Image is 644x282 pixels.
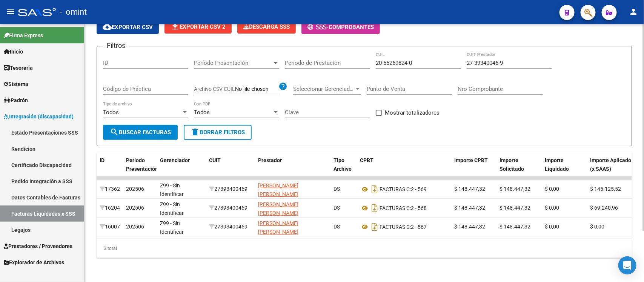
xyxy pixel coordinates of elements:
span: $ 0,00 [590,224,604,230]
span: CPBT [360,157,373,163]
datatable-header-cell: CUIT [206,152,255,185]
div: 16007 [100,222,120,231]
mat-icon: help [278,82,287,91]
div: 27393400469 [209,222,252,231]
span: Todos [103,109,119,116]
span: $ 148.447,32 [500,186,530,192]
span: ID [100,157,105,163]
span: Descarga SSS [243,23,290,30]
span: $ 0,00 [545,205,559,211]
span: Explorador de Archivos [4,258,64,267]
span: Todos [194,109,210,116]
span: Importe CPBT [454,157,488,163]
div: 2 - 568 [360,202,448,214]
span: [PERSON_NAME] [PERSON_NAME] [258,220,298,235]
i: Descargar documento [370,183,380,195]
span: Integración (discapacidad) [4,112,74,121]
div: 2 - 569 [360,183,448,195]
div: 17362 [100,185,120,193]
span: Sistema [4,80,28,88]
div: 2 - 567 [360,221,448,233]
span: Buscar Facturas [110,129,171,136]
span: Período Presentación [194,60,272,66]
datatable-header-cell: Período Presentación [123,152,157,185]
span: Tipo Archivo [334,157,352,172]
button: Descarga SSS [237,20,296,34]
button: Exportar CSV [97,20,159,34]
span: - omint [60,4,87,20]
span: 202506 [126,186,144,192]
span: Importe Aplicado (x SAAS) [590,157,631,172]
span: Tesorería [4,64,33,72]
datatable-header-cell: CPBT [357,152,451,185]
button: Exportar CSV 2 [164,20,232,34]
datatable-header-cell: Importe CPBT [451,152,496,185]
datatable-header-cell: Importe Liquidado [542,152,587,185]
i: Descargar documento [370,202,380,214]
mat-icon: delete [191,127,200,136]
span: Período Presentación [126,157,158,172]
mat-icon: cloud_download [103,22,112,31]
span: Archivo CSV CUIL [194,86,235,92]
span: Gerenciador [160,157,190,163]
button: Borrar Filtros [184,125,252,140]
span: FACTURAS C: [380,224,411,230]
datatable-header-cell: Prestador [255,152,330,185]
span: $ 0,00 [545,186,559,192]
datatable-header-cell: Importe Solicitado [496,152,542,185]
span: DS [334,186,340,192]
span: Padrón [4,96,28,104]
span: Prestador [258,157,282,163]
div: 27393400469 [209,185,252,193]
span: Exportar CSV [103,24,153,31]
span: $ 145.125,52 [590,186,621,192]
input: Archivo CSV CUIL [235,86,278,93]
span: Prestadores / Proveedores [4,242,72,250]
span: 202506 [126,224,144,230]
span: DS [334,224,340,230]
span: Borrar Filtros [191,129,245,136]
span: $ 148.447,32 [500,224,530,230]
span: FACTURAS C: [380,205,411,211]
span: Z99 - Sin Identificar [160,182,184,197]
span: Z99 - Sin Identificar [160,201,184,216]
span: Mostrar totalizadores [385,108,440,117]
span: [PERSON_NAME] [PERSON_NAME] [258,201,298,216]
i: Descargar documento [370,221,380,233]
span: $ 148.447,32 [454,186,485,192]
span: CUIT [209,157,221,163]
mat-icon: file_download [171,22,180,31]
span: Comprobantes [329,24,374,31]
h3: Filtros [103,40,129,51]
datatable-header-cell: Tipo Archivo [330,152,357,185]
span: - [307,24,329,31]
app-download-masive: Descarga masiva de comprobantes (adjuntos) [237,20,296,34]
mat-icon: person [629,7,638,16]
datatable-header-cell: Gerenciador [157,152,206,185]
div: 27393400469 [209,204,252,212]
span: $ 148.447,32 [454,205,485,211]
button: Buscar Facturas [103,125,178,140]
span: DS [334,205,340,211]
span: $ 69.240,96 [590,205,618,211]
div: 16204 [100,204,120,212]
datatable-header-cell: Importe Aplicado (x SAAS) [587,152,636,185]
div: Open Intercom Messenger [618,256,636,274]
span: $ 148.447,32 [500,205,530,211]
mat-icon: menu [6,7,15,16]
span: Firma Express [4,31,43,40]
span: [PERSON_NAME] [PERSON_NAME] [258,182,298,197]
span: $ 0,00 [545,224,559,230]
span: Inicio [4,48,23,56]
span: Seleccionar Gerenciador [293,86,354,92]
span: FACTURAS C: [380,186,411,192]
span: Z99 - Sin Identificar [160,220,184,235]
span: Importe Solicitado [500,157,524,172]
span: $ 148.447,32 [454,224,485,230]
div: 3 total [97,239,632,258]
datatable-header-cell: ID [97,152,123,185]
button: -Comprobantes [301,20,380,34]
mat-icon: search [110,127,119,136]
span: Importe Liquidado [545,157,569,172]
span: Exportar CSV 2 [171,23,226,30]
